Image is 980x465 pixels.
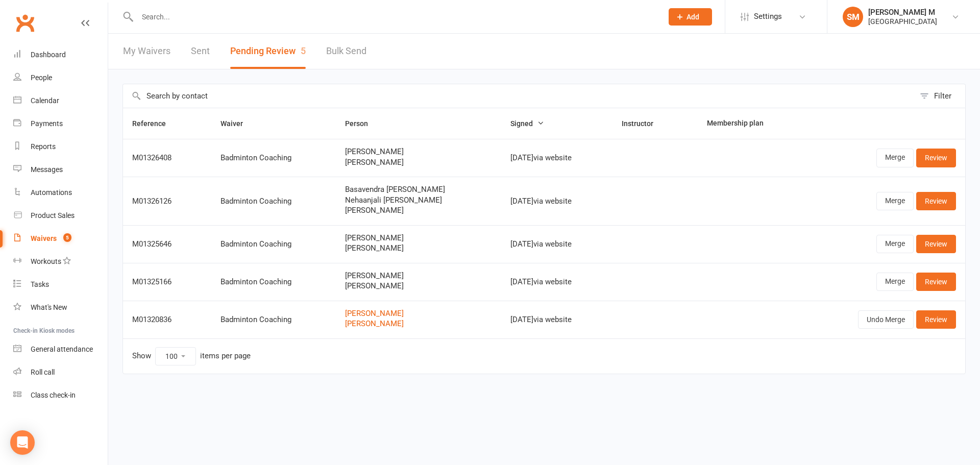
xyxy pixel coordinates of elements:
[132,197,202,206] div: M01326126
[31,51,66,59] div: Dashboard
[13,296,108,319] a: What's New
[510,197,603,206] div: [DATE] via website
[220,117,254,130] button: Waiver
[876,192,914,210] a: Merge
[220,315,327,324] div: Badminton Coaching
[134,10,655,24] input: Search...
[13,89,108,112] a: Calendar
[132,240,202,249] div: M01325646
[916,310,956,329] a: Review
[345,282,492,290] span: [PERSON_NAME]
[13,273,108,296] a: Tasks
[858,310,914,329] button: Undo Merge
[868,17,937,26] div: [GEOGRAPHIC_DATA]
[843,7,863,27] div: SM
[510,278,603,286] div: [DATE] via website
[31,368,55,376] div: Roll call
[10,430,35,455] div: Open Intercom Messenger
[31,391,76,399] div: Class check-in
[220,197,327,206] div: Badminton Coaching
[31,280,49,288] div: Tasks
[934,90,951,102] div: Filter
[230,34,306,69] button: Pending Review5
[345,206,492,215] span: [PERSON_NAME]
[13,338,108,361] a: General attendance kiosk mode
[510,240,603,249] div: [DATE] via website
[687,13,699,21] span: Add
[132,347,251,365] div: Show
[345,234,492,242] span: [PERSON_NAME]
[345,320,492,328] a: [PERSON_NAME]
[345,148,492,156] span: [PERSON_NAME]
[916,273,956,291] a: Review
[868,8,937,17] div: [PERSON_NAME] M
[132,154,202,162] div: M01326408
[200,352,251,360] div: items per page
[132,119,177,128] span: Reference
[916,192,956,210] a: Review
[31,74,52,82] div: People
[13,361,108,384] a: Roll call
[916,149,956,167] a: Review
[669,8,712,26] button: Add
[13,43,108,66] a: Dashboard
[13,181,108,204] a: Automations
[13,112,108,135] a: Payments
[31,119,63,128] div: Payments
[510,119,544,128] span: Signed
[510,117,544,130] button: Signed
[31,188,72,197] div: Automations
[754,5,782,28] span: Settings
[345,196,492,205] span: Nehaanjali [PERSON_NAME]
[191,34,210,69] a: Sent
[698,108,802,139] th: Membership plan
[31,345,93,353] div: General attendance
[13,204,108,227] a: Product Sales
[345,309,492,318] a: [PERSON_NAME]
[220,154,327,162] div: Badminton Coaching
[123,34,170,69] a: My Waivers
[13,227,108,250] a: Waivers 5
[916,235,956,253] a: Review
[31,211,75,219] div: Product Sales
[31,303,67,311] div: What's New
[220,119,254,128] span: Waiver
[622,119,665,128] span: Instructor
[13,158,108,181] a: Messages
[31,142,56,151] div: Reports
[345,185,492,194] span: Basavendra [PERSON_NAME]
[13,135,108,158] a: Reports
[220,240,327,249] div: Badminton Coaching
[13,384,108,407] a: Class kiosk mode
[132,315,202,324] div: M01320836
[915,84,965,108] button: Filter
[13,66,108,89] a: People
[31,165,63,174] div: Messages
[31,234,57,242] div: Waivers
[345,119,379,128] span: Person
[510,315,603,324] div: [DATE] via website
[123,84,915,108] input: Search by contact
[510,154,603,162] div: [DATE] via website
[31,257,61,265] div: Workouts
[63,233,71,242] span: 5
[13,250,108,273] a: Workouts
[132,278,202,286] div: M01325166
[132,117,177,130] button: Reference
[876,235,914,253] a: Merge
[301,45,306,56] span: 5
[31,96,59,105] div: Calendar
[876,149,914,167] a: Merge
[622,117,665,130] button: Instructor
[326,34,366,69] a: Bulk Send
[220,278,327,286] div: Badminton Coaching
[345,158,492,167] span: [PERSON_NAME]
[345,117,379,130] button: Person
[345,244,492,253] span: [PERSON_NAME]
[345,272,492,280] span: [PERSON_NAME]
[876,273,914,291] a: Merge
[12,10,38,36] a: Clubworx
